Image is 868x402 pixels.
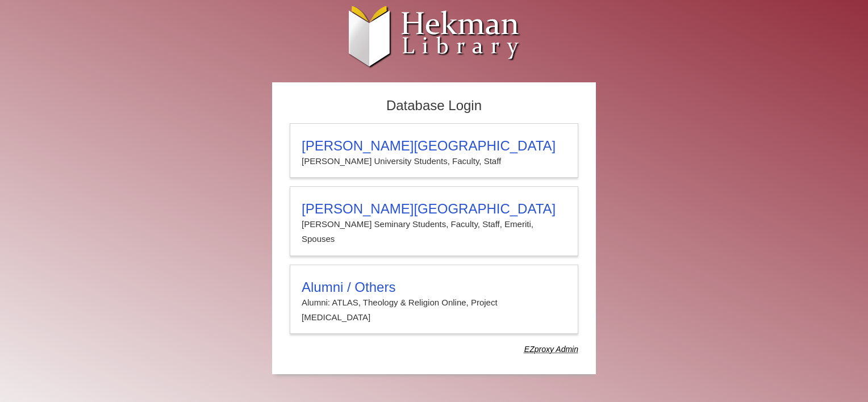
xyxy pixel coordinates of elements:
[284,94,584,118] h2: Database Login
[302,295,566,325] p: Alumni: ATLAS, Theology & Religion Online, Project [MEDICAL_DATA]
[524,345,578,354] dfn: Use Alumni login
[290,186,578,256] a: [PERSON_NAME][GEOGRAPHIC_DATA][PERSON_NAME] Seminary Students, Faculty, Staff, Emeriti, Spouses
[302,201,566,217] h3: [PERSON_NAME][GEOGRAPHIC_DATA]
[290,123,578,178] a: [PERSON_NAME][GEOGRAPHIC_DATA][PERSON_NAME] University Students, Faculty, Staff
[302,138,566,154] h3: [PERSON_NAME][GEOGRAPHIC_DATA]
[302,279,566,295] h3: Alumni / Others
[302,154,566,169] p: [PERSON_NAME] University Students, Faculty, Staff
[302,217,566,247] p: [PERSON_NAME] Seminary Students, Faculty, Staff, Emeriti, Spouses
[302,279,566,325] summary: Alumni / OthersAlumni: ATLAS, Theology & Religion Online, Project [MEDICAL_DATA]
